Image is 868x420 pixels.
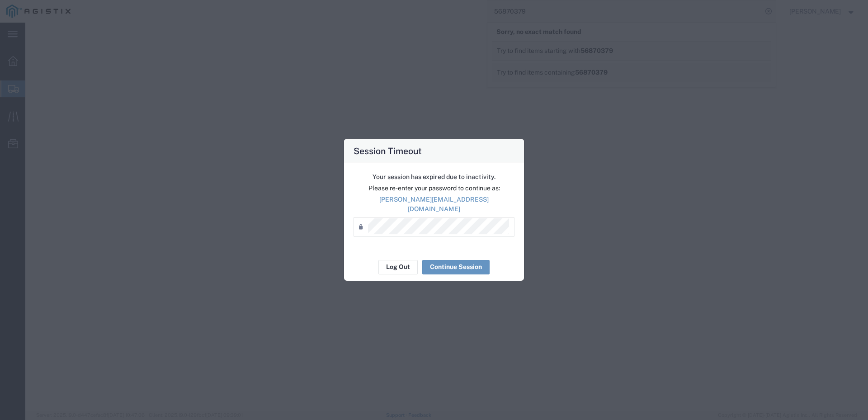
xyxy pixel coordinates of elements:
[354,144,422,157] h4: Session Timeout
[378,260,418,274] button: Log Out
[422,260,490,274] button: Continue Session
[354,195,514,214] p: [PERSON_NAME][EMAIL_ADDRESS][DOMAIN_NAME]
[354,172,514,182] p: Your session has expired due to inactivity.
[354,184,514,193] p: Please re-enter your password to continue as:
